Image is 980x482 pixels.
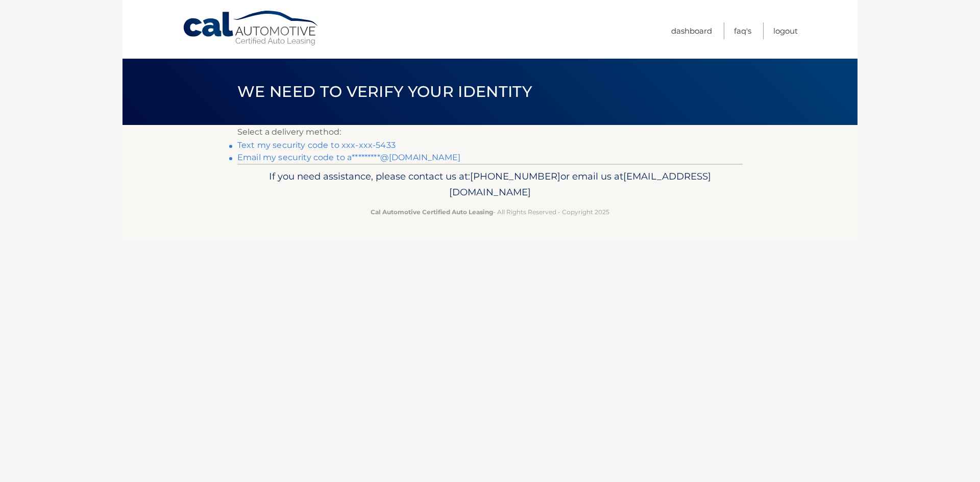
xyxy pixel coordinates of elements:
[182,10,320,46] a: Cal Automotive
[671,22,712,39] a: Dashboard
[470,170,560,182] span: [PHONE_NUMBER]
[237,82,532,101] span: We need to verify your identity
[237,153,460,162] a: Email my security code to a*********@[DOMAIN_NAME]
[371,208,493,216] strong: Cal Automotive Certified Auto Leasing
[237,140,396,150] a: Text my security code to xxx-xxx-5433
[244,168,736,201] p: If you need assistance, please contact us at: or email us at
[734,22,751,39] a: FAQ's
[237,125,743,139] p: Select a delivery method:
[773,22,798,39] a: Logout
[244,207,736,217] p: - All Rights Reserved - Copyright 2025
